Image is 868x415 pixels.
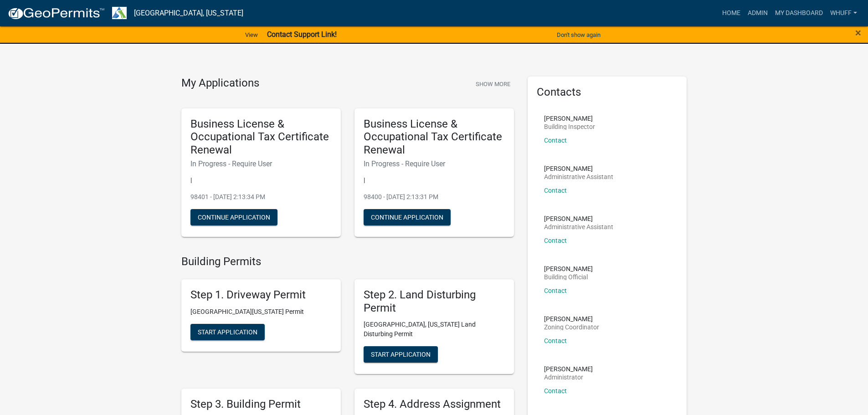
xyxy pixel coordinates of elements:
button: Continue Application [364,209,451,225]
button: Start Application [190,324,265,340]
p: Zoning Coordinator [544,324,599,330]
a: View [241,27,262,42]
h4: Building Permits [181,255,514,268]
button: Start Application [364,346,438,363]
a: Admin [744,5,771,22]
button: Don't show again [553,27,604,42]
a: Contact [544,287,567,294]
button: Show More [472,77,514,92]
h5: Business License & Occupational Tax Certificate Renewal [190,118,332,157]
h5: Step 1. Driveway Permit [190,288,332,302]
h5: Step 4. Address Assignment [364,398,505,411]
span: × [855,26,861,39]
p: Administrative Assistant [544,174,613,180]
p: Building Inspector [544,123,595,130]
h5: Contacts [537,86,678,99]
p: [PERSON_NAME] [544,366,593,372]
button: Continue Application [190,209,277,225]
a: Home [719,5,744,22]
a: [GEOGRAPHIC_DATA], [US_STATE] [134,5,243,21]
h4: My Applications [181,77,259,90]
p: [PERSON_NAME] [544,165,613,172]
a: Contact [544,387,567,395]
a: Contact [544,137,567,144]
p: [PERSON_NAME] [544,266,593,272]
p: 98400 - [DATE] 2:13:31 PM [364,192,505,202]
p: [GEOGRAPHIC_DATA], [US_STATE] Land Disturbing Permit [364,320,505,339]
h6: In Progress - Require User [190,159,332,168]
p: | [190,175,332,185]
a: My Dashboard [771,5,827,22]
p: Administrative Assistant [544,224,613,230]
a: Contact [544,187,567,194]
p: 98401 - [DATE] 2:13:34 PM [190,192,332,202]
p: | [364,175,505,185]
p: [PERSON_NAME] [544,115,595,122]
button: Close [855,27,861,38]
p: [PERSON_NAME] [544,215,613,222]
span: Start Application [371,351,431,358]
h5: Business License & Occupational Tax Certificate Renewal [364,118,505,157]
strong: Contact Support Link! [267,30,337,39]
h5: Step 2. Land Disturbing Permit [364,288,505,315]
a: whuff [827,5,861,22]
p: [GEOGRAPHIC_DATA][US_STATE] Permit [190,307,332,317]
p: [PERSON_NAME] [544,316,599,322]
h5: Step 3. Building Permit [190,398,332,411]
p: Building Official [544,274,593,280]
img: Troup County, Georgia [112,7,127,19]
span: Start Application [198,328,257,335]
h6: In Progress - Require User [364,159,505,168]
a: Contact [544,337,567,344]
a: Contact [544,237,567,244]
p: Administrator [544,374,593,380]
